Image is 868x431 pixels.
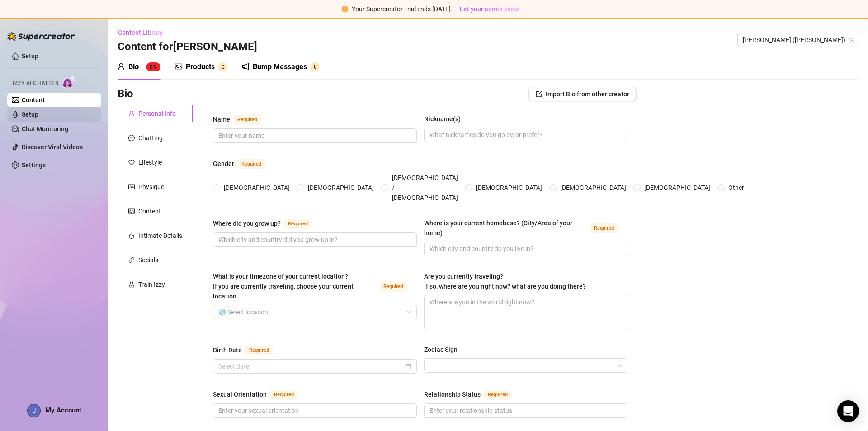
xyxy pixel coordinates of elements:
span: Let your admin know [460,5,519,13]
span: Required [484,390,511,400]
div: Sexual Orientation [213,389,267,399]
div: Products [186,62,215,72]
input: Relationship Status [429,406,621,416]
h3: Bio [118,87,133,101]
div: Relationship Status [424,389,481,399]
div: Bump Messages [253,62,307,72]
button: Let your admin know [456,4,523,14]
div: Physique [138,182,164,192]
input: Sexual Orientation [218,406,410,416]
div: Gender [213,159,234,169]
div: Bio [128,62,139,72]
span: heart [128,159,135,166]
div: Where is your current homebase? (City/Area of your home) [424,218,587,238]
button: Content Library [118,25,170,40]
span: Your Supercreator Trial ends [DATE]. [352,5,453,13]
span: fire [128,232,135,239]
span: user [128,110,135,117]
div: Birth Date [213,345,242,355]
div: Zodiac Sign [424,345,458,355]
span: notification [242,63,249,70]
span: picture [128,208,135,214]
div: Open Intercom Messenger [837,400,859,422]
div: Intimate Details [138,231,182,241]
span: [DEMOGRAPHIC_DATA] [641,183,714,193]
span: Required [590,223,618,233]
span: [DEMOGRAPHIC_DATA] [304,183,377,193]
label: Relationship Status [424,389,521,400]
a: Chat Monitoring [22,125,68,133]
label: Sexual Orientation [213,389,307,400]
span: Content Library [118,29,163,36]
span: Required [245,346,273,355]
label: Name [213,114,271,125]
span: Required [270,390,297,400]
span: picture [175,63,182,70]
span: team [849,37,854,43]
span: import [536,91,542,97]
div: Where did you grow up? [213,218,281,228]
label: Birth Date [213,345,283,355]
h3: Content for [PERSON_NAME] [118,40,257,54]
a: Setup [22,52,38,60]
a: Discover Viral Videos [22,143,83,151]
span: [DEMOGRAPHIC_DATA] / [DEMOGRAPHIC_DATA] [388,173,462,203]
span: Are you currently traveling? If so, where are you right now? what are you doing there? [424,273,586,290]
span: [DEMOGRAPHIC_DATA] [472,183,546,193]
label: Where is your current homebase? (City/Area of your home) [424,218,628,238]
button: Import Bio from other creator [528,87,637,101]
div: Chatting [138,133,163,143]
div: Train Izzy [138,279,165,289]
span: link [128,257,135,263]
input: Where did you grow up? [218,235,410,245]
label: Zodiac Sign [424,345,464,355]
span: My Account [45,406,81,414]
input: Nickname(s) [429,130,621,140]
label: Where did you grow up? [213,218,321,229]
sup: 0 [218,62,227,71]
a: Content [22,96,45,104]
span: Izzy AI Chatter [13,79,58,88]
input: Birth Date [218,361,403,371]
div: Lifestyle [138,157,162,167]
div: Socials [138,255,158,265]
span: Import Bio from other creator [546,90,629,98]
img: ACg8ocI3NmN5Fl_Wr0WowfVnPpEMbiszsYbzHP8COMxYgvzl8gwFqg=s96-c [28,404,40,417]
span: message [128,135,135,141]
span: [DEMOGRAPHIC_DATA] [220,183,293,193]
sup: 0% [146,62,160,71]
label: Gender [213,158,275,169]
span: kendall (kendalljenson) [743,33,854,47]
a: Settings [22,161,46,169]
span: [DEMOGRAPHIC_DATA] [557,183,630,193]
div: Nickname(s) [424,114,461,124]
span: exclamation-circle [342,6,348,12]
span: What is your timezone of your current location? If you are currently traveling, choose your curre... [213,273,354,300]
span: Required [234,115,261,125]
span: Required [284,219,311,229]
span: Other [725,183,748,193]
img: AI Chatter [62,76,76,89]
a: Setup [22,111,38,118]
input: Where is your current homebase? (City/Area of your home) [429,244,621,254]
span: Required [238,159,265,169]
label: Nickname(s) [424,114,467,124]
span: idcard [128,184,135,190]
span: user [118,63,125,70]
sup: 0 [311,62,320,71]
input: Name [218,131,410,141]
div: Content [138,206,161,216]
span: Required [380,282,407,292]
span: experiment [128,281,135,288]
img: logo-BBDzfeDw.svg [7,32,75,41]
div: Name [213,114,230,124]
div: Personal Info [138,109,176,118]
